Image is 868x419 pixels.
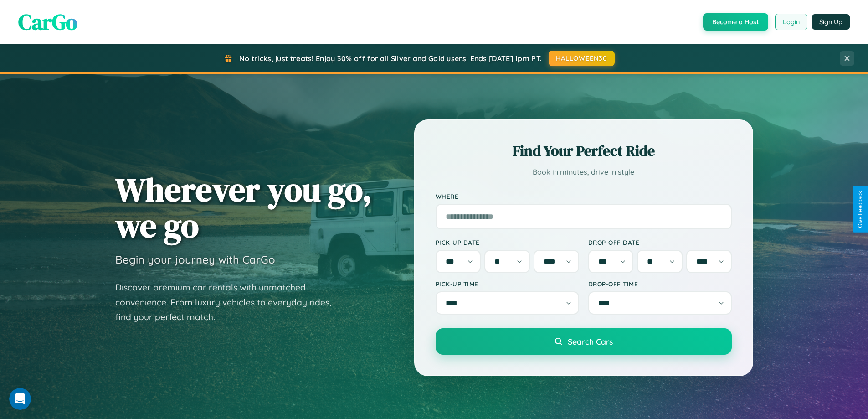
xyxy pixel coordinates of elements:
[18,7,77,37] span: CarGo
[436,238,579,246] label: Pick-up Date
[568,336,613,347] span: Search Cars
[588,238,732,246] label: Drop-off Date
[549,51,615,66] button: HALLOWEEN30
[115,253,275,266] h3: Begin your journey with CarGo
[703,13,768,31] button: Become a Host
[857,191,863,228] div: Give Feedback
[775,14,807,30] button: Login
[436,280,579,288] label: Pick-up Time
[436,166,732,179] p: Book in minutes, drive in style
[436,141,732,161] h2: Find Your Perfect Ride
[436,328,732,355] button: Search Cars
[812,14,850,30] button: Sign Up
[115,171,372,243] h1: Wherever you go, we go
[239,54,542,63] span: No tricks, just treats! Enjoy 30% off for all Silver and Gold users! Ends [DATE] 1pm PT.
[436,192,732,200] label: Where
[588,280,732,288] label: Drop-off Time
[9,388,31,410] iframe: Intercom live chat
[115,280,343,325] p: Discover premium car rentals with unmatched convenience. From luxury vehicles to everyday rides, ...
